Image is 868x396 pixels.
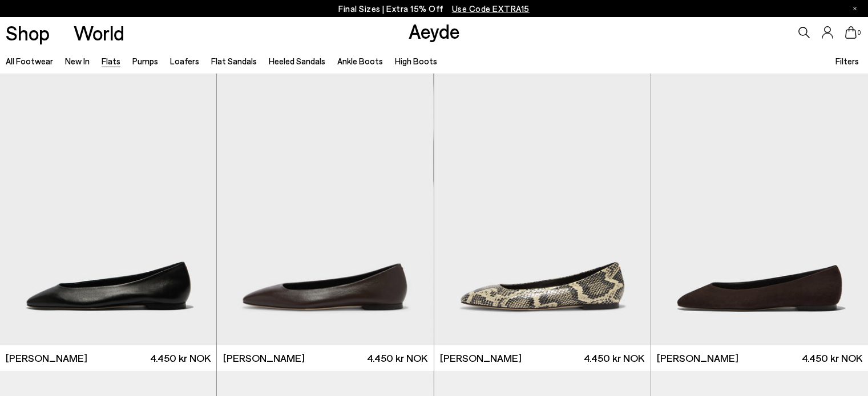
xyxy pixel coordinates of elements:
[6,351,87,365] span: [PERSON_NAME]
[395,56,437,66] a: High Boots
[217,345,433,371] a: [PERSON_NAME] 4.450 kr NOK
[433,74,649,345] div: 2 / 6
[367,351,427,365] span: 4.450 kr NOK
[434,74,651,345] img: Ellie Almond-Toe Flats
[102,56,120,66] a: Flats
[217,74,433,345] a: 6 / 6 1 / 6 2 / 6 3 / 6 4 / 6 5 / 6 6 / 6 1 / 6 Next slide Previous slide
[269,56,325,66] a: Heeled Sandals
[845,26,857,39] a: 0
[132,56,158,66] a: Pumps
[651,345,868,371] a: [PERSON_NAME] 4.450 kr NOK
[835,56,859,66] span: Filters
[802,351,862,365] span: 4.450 kr NOK
[409,19,460,43] a: Aeyde
[170,56,199,66] a: Loafers
[338,2,530,16] p: Final Sizes | Extra 15% Off
[857,30,862,36] span: 0
[217,74,433,345] div: 1 / 6
[65,56,90,66] a: New In
[452,3,530,14] span: Navigate to /collections/ss25-final-sizes
[211,56,257,66] a: Flat Sandals
[150,351,211,365] span: 4.450 kr NOK
[6,56,53,66] a: All Footwear
[584,351,644,365] span: 4.450 kr NOK
[337,56,383,66] a: Ankle Boots
[440,351,522,365] span: [PERSON_NAME]
[74,23,124,43] a: World
[651,74,868,345] img: Ellie Suede Almond-Toe Flats
[657,351,738,365] span: [PERSON_NAME]
[434,345,651,371] a: [PERSON_NAME] 4.450 kr NOK
[223,351,305,365] span: [PERSON_NAME]
[6,23,50,43] a: Shop
[217,74,433,345] img: Ellie Almond-Toe Flats
[433,74,649,345] img: Ellie Almond-Toe Flats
